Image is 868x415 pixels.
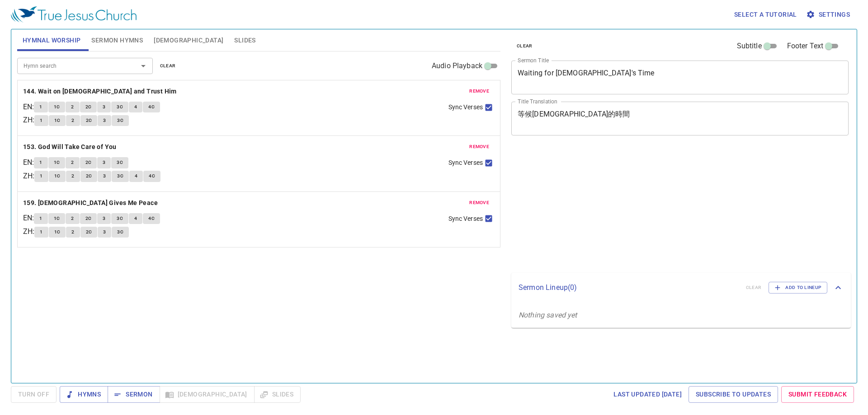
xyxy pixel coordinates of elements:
button: 2C [80,171,98,182]
span: 4 [134,103,137,111]
span: 2 [71,214,74,223]
button: 1C [49,171,66,182]
a: Subscribe to Updates [689,386,778,403]
span: 1 [40,172,42,180]
span: 1C [54,117,61,125]
span: 1 [40,228,42,236]
button: 3C [111,157,128,168]
button: 3 [98,227,111,238]
span: 3 [103,117,106,125]
span: Settings [808,9,850,20]
button: 144. Wait on [DEMOGRAPHIC_DATA] and Trust Him [23,86,178,97]
button: 1C [48,213,66,224]
span: 3C [117,214,123,223]
button: 2C [80,115,98,126]
p: ZH : [23,115,34,126]
span: 1 [39,214,42,223]
button: 3 [98,115,111,126]
p: ZH : [23,171,34,182]
button: 2 [66,102,79,112]
button: 2C [80,213,97,224]
button: 3 [97,102,111,112]
i: Nothing saved yet [519,311,577,319]
button: clear [511,41,538,51]
span: Sync Verses [448,158,483,168]
span: 4 [135,172,137,180]
b: 153. God Will Take Care of You [23,141,117,153]
span: 3C [117,172,123,180]
button: 3C [111,213,128,224]
p: EN : [23,102,34,112]
span: 2C [85,103,92,111]
button: 2C [80,102,97,112]
span: [DEMOGRAPHIC_DATA] [154,35,223,46]
button: Add to Lineup [769,282,827,294]
button: 1C [49,115,66,126]
button: 4 [129,171,143,182]
button: 3 [98,171,111,182]
span: clear [517,42,533,50]
span: 1 [40,117,42,125]
span: 2 [71,159,74,167]
p: Sermon Lineup ( 0 ) [519,282,739,293]
button: Hymns [60,386,108,403]
button: 1 [34,115,48,126]
button: 2C [80,227,98,238]
button: clear [155,61,181,71]
button: 2 [66,157,79,168]
button: Sermon [108,386,160,403]
span: Hymns [67,389,101,400]
button: 1C [48,102,66,112]
button: 2 [66,213,79,224]
b: 144. Wait on [DEMOGRAPHIC_DATA] and Trust Him [23,86,177,97]
p: ZH : [23,226,34,237]
span: 4C [149,172,155,180]
button: 1 [34,213,47,224]
span: 4 [134,214,137,223]
textarea: 等候[DEMOGRAPHIC_DATA]的時間 [518,110,842,127]
b: 159. [DEMOGRAPHIC_DATA] Gives Me Peace [23,197,158,209]
span: 3C [117,103,123,111]
button: 1 [34,102,47,112]
button: 3C [112,115,129,126]
img: True Jesus Church [11,6,137,23]
button: 2C [80,157,97,168]
span: 4C [148,103,155,111]
span: 2 [71,117,74,125]
span: Sermon [115,389,152,400]
button: 2 [66,115,80,126]
span: 2C [85,214,92,223]
span: 2 [71,228,74,236]
span: remove [469,87,489,95]
span: Hymnal Worship [23,35,81,46]
span: 3 [103,228,106,236]
span: Select a tutorial [734,9,797,20]
span: 1C [54,103,60,111]
button: 3 [97,157,111,168]
span: 2 [71,103,74,111]
span: 1C [54,172,61,180]
button: Open [137,60,150,72]
span: 1C [54,214,60,223]
span: 1 [39,159,42,167]
button: 3C [111,102,128,112]
button: 1C [49,227,66,238]
span: clear [160,62,176,70]
button: 3C [112,171,129,182]
span: Subtitle [737,41,762,51]
textarea: Waiting for [DEMOGRAPHIC_DATA]'s Time [518,69,842,86]
button: 159. [DEMOGRAPHIC_DATA] Gives Me Peace [23,197,160,209]
a: Submit Feedback [781,386,854,403]
span: 3 [103,172,106,180]
button: remove [464,86,495,97]
button: 4C [143,213,160,224]
button: remove [464,197,495,208]
p: EN : [23,157,34,168]
span: Add to Lineup [774,284,821,292]
iframe: from-child [508,145,782,270]
span: Audio Playback [432,61,482,71]
div: Sermon Lineup(0)clearAdd to Lineup [511,273,851,303]
span: remove [469,199,489,207]
button: 3 [97,213,111,224]
button: 3C [112,227,129,238]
